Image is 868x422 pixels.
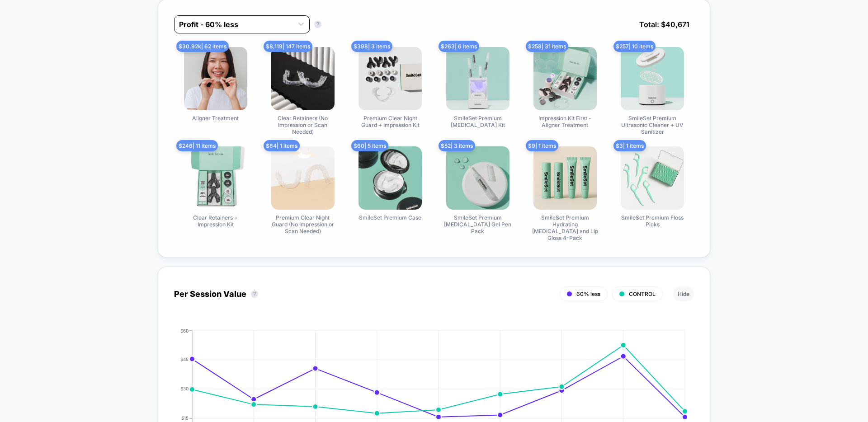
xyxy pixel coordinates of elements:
[359,214,421,221] span: SmileSet Premium Case
[613,140,646,151] span: $ 3 | 1 items
[351,41,392,52] span: $ 398 | 3 items
[314,21,321,28] button: ?
[576,291,600,297] span: 60% less
[533,146,597,210] img: SmileSet Premium Hydrating Lip Balm and Lip Gloss 4-Pack
[531,115,599,128] span: Impression Kit First - Aligner Treatment
[251,291,258,298] button: ?
[618,115,686,135] span: SmileSet Premium Ultrasonic Cleaner + UV Sanitizer
[180,328,189,333] tspan: $60
[629,291,656,297] span: CONTROL
[184,146,247,210] img: Clear Retainers + Impression Kit
[180,386,189,391] tspan: $30
[264,41,312,52] span: $ 8,119 | 147 items
[621,146,684,210] img: SmileSet Premium Floss Picks
[181,415,189,421] tspan: $15
[526,140,558,151] span: $ 9 | 1 items
[271,146,335,210] img: Premium Clear Night Guard (No Impression or Scan Needed)
[613,41,656,52] span: $ 257 | 10 items
[264,140,300,151] span: $ 84 | 1 items
[359,47,422,110] img: Premium Clear Night Guard + Impression Kit
[439,41,479,52] span: $ 263 | 6 items
[618,214,686,228] span: SmileSet Premium Floss Picks
[180,356,189,362] tspan: $45
[446,47,509,110] img: SmileSet Premium Whitening Kit
[176,41,229,52] span: $ 30.92k | 62 items
[176,140,218,151] span: $ 246 | 11 items
[182,214,250,228] span: Clear Retainers + Impression Kit
[269,115,337,135] span: Clear Retainers (No Impression or Scan Needed)
[621,47,684,110] img: SmileSet Premium Ultrasonic Cleaner + UV Sanitizer
[356,115,424,128] span: Premium Clear Night Guard + Impression Kit
[269,214,337,234] span: Premium Clear Night Guard (No Impression or Scan Needed)
[673,286,694,301] button: Hide
[271,47,335,110] img: Clear Retainers (No Impression or Scan Needed)
[444,115,512,128] span: SmileSet Premium [MEDICAL_DATA] Kit
[192,115,239,122] span: Aligner Treatment
[446,146,509,210] img: SmileSet Premium Whitening Gel Pen Pack
[444,214,512,234] span: SmileSet Premium [MEDICAL_DATA] Gel Pen Pack
[439,140,475,151] span: $ 52 | 3 items
[635,15,694,33] span: Total: $ 40,671
[533,47,597,110] img: Impression Kit First - Aligner Treatment
[531,214,599,241] span: SmileSet Premium Hydrating [MEDICAL_DATA] and Lip Gloss 4-Pack
[526,41,568,52] span: $ 258 | 31 items
[351,140,388,151] span: $ 60 | 5 items
[359,146,422,210] img: SmileSet Premium Case
[184,47,247,110] img: Aligner Treatment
